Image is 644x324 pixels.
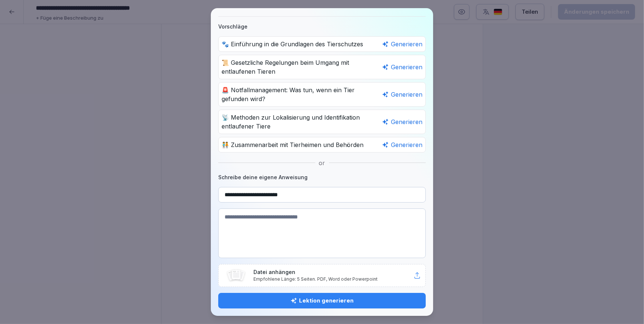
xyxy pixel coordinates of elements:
div: Generieren [382,63,422,71]
p: Datei anhängen [253,268,414,276]
div: 🧑‍🤝‍🧑 Zusammenarbeit mit Tierheimen und Behörden [218,137,426,153]
div: 📜 Gesetzliche Regelungen beim Umgang mit entlaufenen Tieren [218,55,426,79]
div: 📡 Methoden zur Lokalisierung und Identifikation entlaufener Tiere [218,110,426,134]
div: Generieren [382,117,422,126]
div: Lektion generieren [224,297,420,305]
div: 🚨 Notfallmanagement: Was tun, wenn ein Tier gefunden wird? [218,82,426,107]
button: Lektion generieren [218,293,426,308]
div: or [218,158,426,167]
div: Generieren [382,90,422,99]
div: Generieren [382,140,422,149]
div: Generieren [382,40,422,49]
p: Empfohlene Länge: 5 Seiten. PDF, Word oder Powerpoint [253,276,414,283]
h2: Vorschläge [218,23,426,30]
div: 🐾 Einführung in die Grundlagen des Tierschutzes [218,36,426,52]
h2: Schreibe deine eigene Anweisung [218,173,426,181]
